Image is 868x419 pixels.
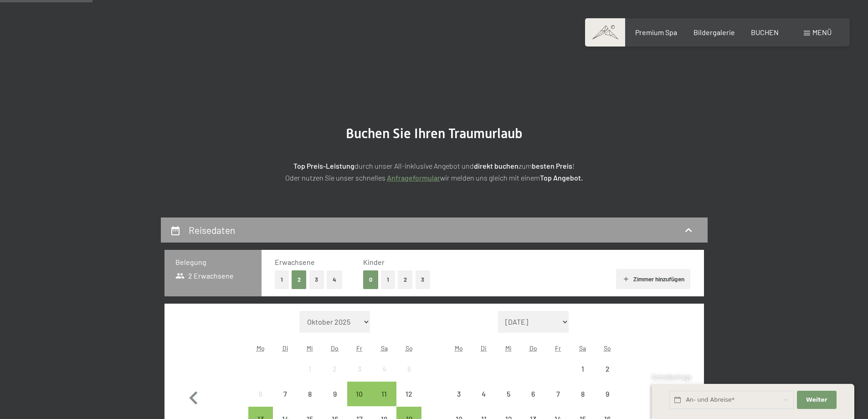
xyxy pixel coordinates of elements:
[579,344,586,352] abbr: Samstag
[652,373,691,381] span: Schnellanfrage
[521,382,545,406] div: Anreise nicht möglich
[396,357,421,381] div: Anreise nicht möglich
[292,270,307,289] button: 2
[298,365,321,388] div: 1
[797,391,836,409] button: Weiter
[363,270,378,289] button: 0
[472,382,496,406] div: Anreise nicht möglich
[347,382,372,406] div: Anreise möglich
[372,382,396,406] div: Anreise möglich
[372,357,396,381] div: Anreise nicht möglich
[372,382,396,406] div: Sat Oct 11 2025
[363,258,385,266] span: Kinder
[497,390,520,413] div: 5
[635,28,677,36] span: Premium Spa
[570,382,595,406] div: Anreise nicht möglich
[398,270,413,289] button: 2
[282,344,288,352] abbr: Dienstag
[522,390,544,413] div: 6
[249,390,272,413] div: 6
[447,382,471,406] div: Anreise nicht möglich
[472,382,496,406] div: Tue Nov 04 2025
[693,28,735,36] a: Bildergalerie
[347,357,372,381] div: Anreise nicht möglich
[346,125,523,141] span: Buchen Sie Ihren Traumurlaub
[273,382,298,406] div: Tue Oct 07 2025
[347,382,372,406] div: Fri Oct 10 2025
[396,357,421,381] div: Sun Oct 05 2025
[381,270,395,289] button: 1
[545,382,570,406] div: Fri Nov 07 2025
[331,344,339,352] abbr: Donnerstag
[273,382,298,406] div: Anreise nicht möglich
[323,357,347,381] div: Thu Oct 02 2025
[381,344,388,352] abbr: Samstag
[505,344,512,352] abbr: Mittwoch
[595,382,620,406] div: Anreise nicht möglich
[396,382,421,406] div: Anreise nicht möglich
[323,382,347,406] div: Anreise nicht möglich
[545,382,570,406] div: Anreise nicht möglich
[298,357,322,381] div: Anreise nicht möglich
[604,344,611,352] abbr: Sonntag
[570,357,595,381] div: Anreise nicht möglich
[189,224,235,236] h2: Reisedaten
[327,270,342,289] button: 4
[397,365,420,388] div: 5
[348,390,371,413] div: 10
[455,344,463,352] abbr: Montag
[175,257,251,267] h3: Belegung
[481,344,487,352] abbr: Dienstag
[324,390,346,413] div: 9
[571,365,594,388] div: 1
[324,365,346,388] div: 2
[274,390,297,413] div: 7
[298,390,321,413] div: 8
[555,344,561,352] abbr: Freitag
[387,173,440,182] a: Anfrageformular
[298,382,322,406] div: Anreise nicht möglich
[532,161,572,170] strong: besten Preis
[298,357,322,381] div: Wed Oct 01 2025
[595,357,620,381] div: Anreise nicht möglich
[595,382,620,406] div: Sun Nov 09 2025
[447,382,471,406] div: Mon Nov 03 2025
[347,357,372,381] div: Fri Oct 03 2025
[570,382,595,406] div: Sat Nov 08 2025
[373,365,395,388] div: 4
[806,396,827,404] span: Weiter
[175,271,234,281] span: 2 Erwachsene
[348,365,371,388] div: 3
[298,382,322,406] div: Wed Oct 08 2025
[206,160,662,183] p: durch unser All-inklusive Angebot und zum ! Oder nutzen Sie unser schnelles wir melden uns gleich...
[248,382,273,406] div: Mon Oct 06 2025
[546,390,569,413] div: 7
[521,382,545,406] div: Thu Nov 06 2025
[307,344,313,352] abbr: Mittwoch
[616,269,690,289] button: Zimmer hinzufügen
[372,357,396,381] div: Sat Oct 04 2025
[275,258,315,266] span: Erwachsene
[447,390,470,413] div: 3
[751,28,779,36] a: BUCHEN
[812,28,832,36] span: Menü
[496,382,521,406] div: Anreise nicht möglich
[496,382,521,406] div: Wed Nov 05 2025
[595,357,620,381] div: Sun Nov 02 2025
[406,344,413,352] abbr: Sonntag
[275,270,289,289] button: 1
[596,390,619,413] div: 9
[529,344,537,352] abbr: Donnerstag
[416,270,431,289] button: 3
[248,382,273,406] div: Anreise nicht möglich
[397,390,420,413] div: 12
[373,390,395,413] div: 11
[356,344,362,352] abbr: Freitag
[571,390,594,413] div: 8
[293,161,354,170] strong: Top Preis-Leistung
[309,270,324,289] button: 3
[596,365,619,388] div: 2
[323,382,347,406] div: Thu Oct 09 2025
